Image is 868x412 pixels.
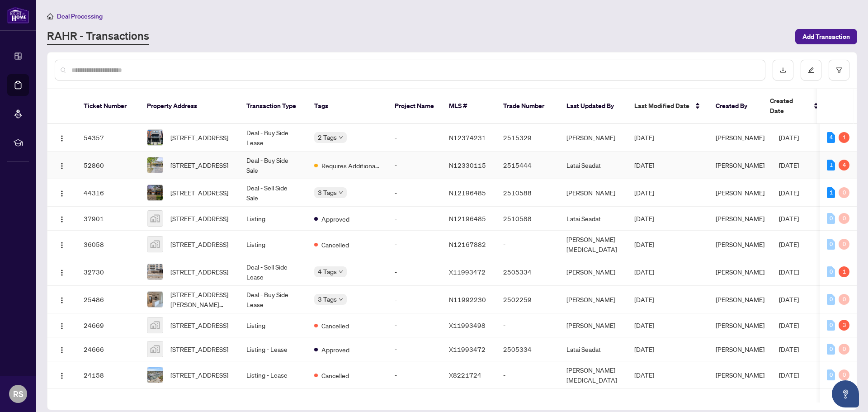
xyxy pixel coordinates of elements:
[449,321,486,329] span: X11993498
[321,214,349,224] span: Approved
[239,361,307,389] td: Listing - Lease
[140,89,239,124] th: Property Address
[779,345,799,353] span: [DATE]
[387,286,442,313] td: -
[58,372,66,379] img: Logo
[634,214,654,223] span: [DATE]
[716,268,764,276] span: [PERSON_NAME]
[763,89,826,124] th: Created Date
[496,286,559,313] td: 2502259
[802,29,850,44] span: Add Transaction
[147,185,163,200] img: thumbnail-img
[387,337,442,361] td: -
[387,179,442,207] td: -
[55,265,69,279] button: Logo
[559,258,627,286] td: [PERSON_NAME]
[496,89,559,124] th: Trade Number
[318,266,337,277] span: 4 Tags
[716,189,764,197] span: [PERSON_NAME]
[839,369,849,380] div: 0
[321,370,349,380] span: Cancelled
[58,162,66,170] img: Logo
[496,337,559,361] td: 2505334
[559,89,627,124] th: Last Updated By
[58,346,66,354] img: Logo
[779,268,799,276] span: [DATE]
[634,268,654,276] span: [DATE]
[321,161,380,170] span: Requires Additional Docs
[387,231,442,258] td: -
[239,152,307,179] td: Deal - Buy Side Sale
[839,160,849,170] div: 4
[147,157,163,173] img: thumbnail-img
[321,240,349,250] span: Cancelled
[559,207,627,231] td: Latai Seadat
[58,216,66,223] img: Logo
[387,124,442,152] td: -
[779,161,799,169] span: [DATE]
[55,342,69,356] button: Logo
[387,207,442,231] td: -
[634,240,654,248] span: [DATE]
[559,337,627,361] td: Latai Seadat
[321,321,349,331] span: Cancelled
[170,213,228,223] span: [STREET_ADDRESS]
[442,89,496,124] th: MLS #
[827,187,835,198] div: 1
[559,313,627,337] td: [PERSON_NAME]
[147,264,163,279] img: thumbnail-img
[839,187,849,198] div: 0
[449,161,486,169] span: N12330115
[449,295,486,303] span: N11992230
[779,189,799,197] span: [DATE]
[58,322,66,330] img: Logo
[716,321,764,329] span: [PERSON_NAME]
[387,89,442,124] th: Project Name
[832,380,859,407] button: Open asap
[76,89,140,124] th: Ticket Number
[634,295,654,303] span: [DATE]
[496,258,559,286] td: 2505334
[58,190,66,197] img: Logo
[58,297,66,304] img: Logo
[779,133,799,142] span: [DATE]
[55,318,69,332] button: Logo
[496,313,559,337] td: -
[496,152,559,179] td: 2515444
[239,179,307,207] td: Deal - Sell Side Sale
[147,367,163,383] img: thumbnail-img
[55,368,69,382] button: Logo
[7,7,29,24] img: logo
[827,213,835,224] div: 0
[559,179,627,207] td: [PERSON_NAME]
[627,89,708,124] th: Last Modified Date
[839,294,849,305] div: 0
[318,294,337,304] span: 3 Tags
[76,152,140,179] td: 52860
[449,371,481,379] span: X8221724
[559,124,627,152] td: [PERSON_NAME]
[634,371,654,379] span: [DATE]
[827,266,835,277] div: 0
[76,124,140,152] td: 54357
[827,160,835,170] div: 1
[55,292,69,307] button: Logo
[47,28,149,45] a: RAHR - Transactions
[716,161,764,169] span: [PERSON_NAME]
[839,132,849,143] div: 1
[827,320,835,331] div: 0
[57,12,103,20] span: Deal Processing
[773,60,793,81] button: download
[76,179,140,207] td: 44316
[808,67,814,73] span: edit
[559,152,627,179] td: Latai Seadat
[55,158,69,172] button: Logo
[827,239,835,250] div: 0
[76,361,140,389] td: 24158
[449,240,486,248] span: N12167882
[708,89,763,124] th: Created By
[839,266,849,277] div: 1
[147,237,163,252] img: thumbnail-img
[634,189,654,197] span: [DATE]
[779,295,799,303] span: [DATE]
